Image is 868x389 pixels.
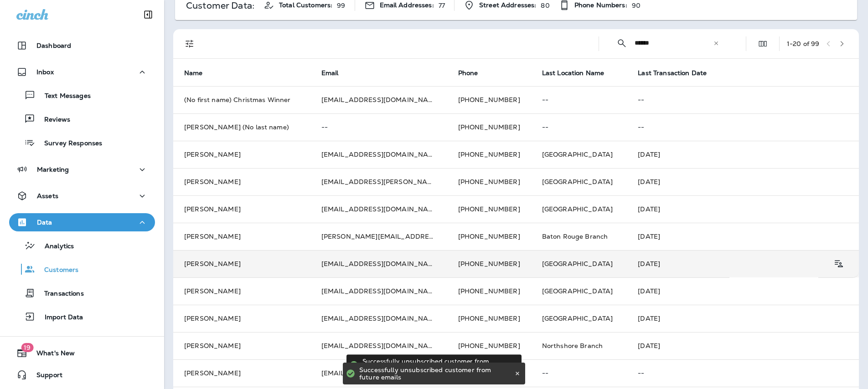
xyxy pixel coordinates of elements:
p: Text Messages [36,92,91,101]
button: Customers [9,260,155,279]
td: [DATE] [627,305,859,332]
span: Phone Numbers: [574,1,627,9]
p: Transactions [35,290,84,298]
span: Phone [458,69,490,77]
button: Support [9,366,155,384]
button: Marketing [9,160,155,179]
span: Last Location Name [542,69,604,77]
button: Inbox [9,63,155,81]
td: (No first name) Christmas Winner [173,86,310,113]
td: [DATE] [627,277,859,305]
span: 19 [21,343,33,352]
td: [PHONE_NUMBER] [447,332,531,359]
span: Email [321,69,351,77]
button: Import Data [9,307,155,326]
span: Last Transaction Date [638,69,718,77]
span: Last Transaction Date [638,69,707,77]
td: [PERSON_NAME] [173,332,310,359]
p: Assets [37,192,58,200]
p: -- [542,369,616,377]
p: Customers [35,266,78,275]
td: [PERSON_NAME] [173,277,310,305]
button: Transactions [9,283,155,302]
td: [PHONE_NUMBER] [447,86,531,113]
td: [EMAIL_ADDRESS][DOMAIN_NAME] [310,277,447,305]
td: [DATE] [627,141,859,168]
td: [PERSON_NAME] [173,141,310,168]
td: [PERSON_NAME] [173,195,310,223]
span: [GEOGRAPHIC_DATA] [542,314,613,322]
span: [GEOGRAPHIC_DATA] [542,178,613,186]
p: 90 [632,2,641,9]
span: Email Addresses: [380,1,434,9]
button: Collapse Search [613,34,631,52]
td: [EMAIL_ADDRESS][DOMAIN_NAME] [310,305,447,332]
p: Inbox [36,68,54,76]
td: [PHONE_NUMBER] [447,223,531,250]
button: Data [9,213,155,231]
span: Support [27,371,62,382]
td: [DATE] [627,195,859,223]
p: Dashboard [36,42,71,49]
td: [PHONE_NUMBER] [447,250,531,277]
td: [DATE] [627,168,859,195]
p: 80 [541,2,549,9]
button: 19What's New [9,344,155,362]
td: [DATE] [627,250,729,277]
td: [EMAIL_ADDRESS][DOMAIN_NAME] [310,195,447,223]
p: Survey Responses [35,139,102,148]
td: [PHONE_NUMBER] [447,277,531,305]
p: Reviews [35,116,70,124]
td: [PHONE_NUMBER] [447,305,531,332]
button: Filters [181,35,199,53]
p: -- [638,96,848,103]
span: Last Location Name [542,69,616,77]
td: [EMAIL_ADDRESS][PERSON_NAME][DOMAIN_NAME] [310,168,447,195]
td: [PERSON_NAME] [173,168,310,195]
span: Northshore Branch [542,342,603,350]
p: Data [37,219,52,226]
button: Survey Responses [9,133,155,152]
button: Dashboard [9,36,155,55]
span: Street Addresses: [479,1,536,9]
td: [PHONE_NUMBER] [447,195,531,223]
td: [PHONE_NUMBER] [447,141,531,168]
span: Phone [458,69,478,77]
span: Name [184,69,215,77]
td: [EMAIL_ADDRESS][DOMAIN_NAME] [310,141,447,168]
td: [PERSON_NAME] [173,250,310,277]
p: Marketing [37,166,69,173]
p: 99 [337,2,345,9]
p: -- [638,123,848,131]
td: [PERSON_NAME] [173,305,310,332]
span: Baton Rouge Branch [542,232,608,241]
td: [EMAIL_ADDRESS][DOMAIN_NAME] [310,359,447,387]
span: [GEOGRAPHIC_DATA] [542,287,613,295]
p: Import Data [36,313,83,322]
td: [PERSON_NAME] [173,223,310,250]
span: [GEOGRAPHIC_DATA] [542,150,613,159]
p: Analytics [36,242,74,251]
button: Collapse Sidebar [135,5,161,24]
span: Total Customers: [279,1,332,9]
td: [PERSON_NAME] (No last name) [173,113,310,141]
p: -- [321,123,436,131]
td: [EMAIL_ADDRESS][DOMAIN_NAME] [310,250,447,277]
span: Name [184,69,203,77]
span: Email [321,69,339,77]
span: [GEOGRAPHIC_DATA] [542,205,613,213]
p: -- [542,123,616,131]
p: Customer Data: [186,2,254,9]
td: [EMAIL_ADDRESS][DOMAIN_NAME] [310,86,447,113]
button: Edit Fields [754,35,772,53]
td: [PHONE_NUMBER] [447,168,531,195]
button: Text Messages [9,86,155,105]
span: What's New [27,349,75,360]
td: [EMAIL_ADDRESS][DOMAIN_NAME] [310,332,447,359]
p: 77 [439,2,445,9]
td: [PHONE_NUMBER] [447,113,531,141]
td: [PERSON_NAME][EMAIL_ADDRESS][PERSON_NAME][PERSON_NAME][DOMAIN_NAME] [310,223,447,250]
div: Successfully unsubscribed customer from future emails [359,363,512,384]
td: [PERSON_NAME] [173,359,310,387]
button: Assets [9,187,155,205]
